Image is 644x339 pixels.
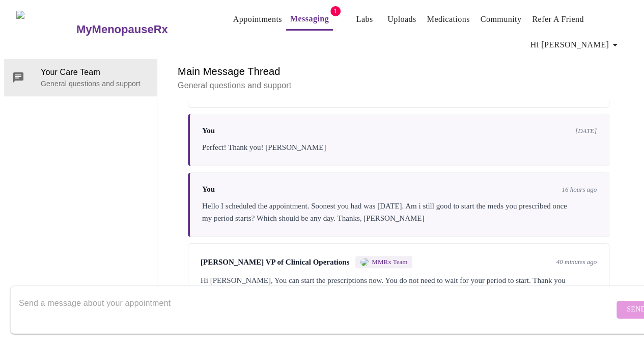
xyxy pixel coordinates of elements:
button: Appointments [229,9,286,30]
a: Appointments [233,12,282,27]
a: Community [481,12,522,27]
img: MMRX [360,258,369,266]
a: Messaging [290,12,329,26]
button: Messaging [286,9,333,31]
button: Labs [348,9,381,30]
span: 1 [330,6,341,16]
span: [DATE] [575,127,597,135]
div: Your Care TeamGeneral questions and support [4,59,157,96]
button: Uploads [383,9,421,30]
h3: MyMenopauseRx [76,23,168,36]
div: Hi [PERSON_NAME], You can start the prescriptions now. You do not need to wait for your period to... [201,274,597,299]
a: Labs [356,12,373,27]
span: Hi [PERSON_NAME] [530,38,621,52]
textarea: Send a message about your appointment [19,293,614,326]
span: 40 minutes ago [556,258,597,266]
img: MyMenopauseRx Logo [16,11,75,49]
p: General questions and support [41,79,149,89]
button: Community [477,9,526,30]
span: [PERSON_NAME] VP of Clinical Operations [201,258,349,267]
h6: Main Message Thread [178,63,620,80]
a: Refer a Friend [532,12,584,27]
span: Your Care Team [41,66,149,79]
button: Medications [423,9,474,30]
a: MyMenopauseRx [75,12,208,47]
span: You [202,185,215,194]
span: You [202,126,215,135]
a: Uploads [387,12,416,27]
button: Refer a Friend [528,9,588,30]
p: General questions and support [178,80,620,92]
span: MMRx Team [372,258,407,266]
span: 16 hours ago [562,186,597,194]
div: Hello I scheduled the appointment. Soonest you had was [DATE]. Am i still good to start the meds ... [202,200,597,224]
button: Hi [PERSON_NAME] [526,35,625,55]
a: Medications [427,12,470,27]
div: Perfect! Thank you! [PERSON_NAME] [202,141,597,153]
